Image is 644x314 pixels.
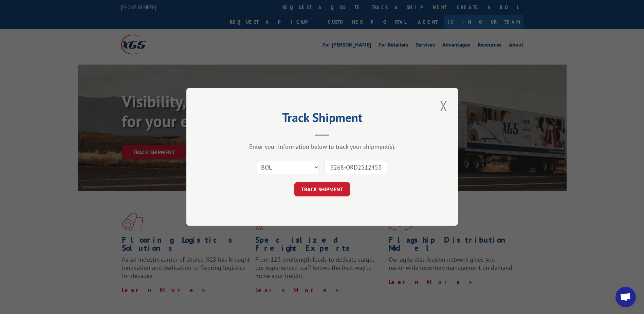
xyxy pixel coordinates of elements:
a: Open chat [615,287,636,307]
input: Number(s) [325,160,387,175]
div: Enter your information below to track your shipment(s). [220,143,424,151]
button: TRACK SHIPMENT [294,182,350,197]
h2: Track Shipment [220,113,424,126]
button: Close modal [438,97,449,115]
